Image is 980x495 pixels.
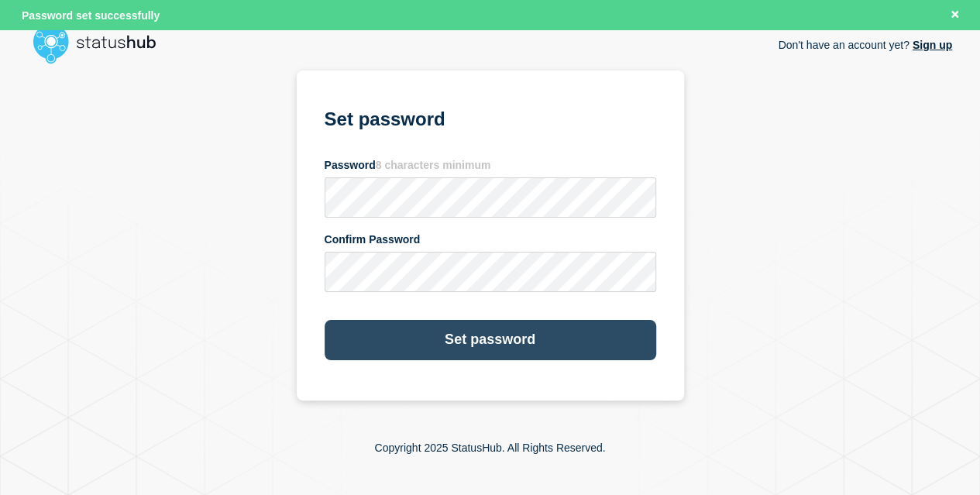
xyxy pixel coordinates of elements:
[325,106,656,143] h1: Set password
[28,19,175,68] img: StatusHub logo
[325,320,656,360] button: Set password
[325,252,656,292] input: confirm password input
[910,39,952,51] a: Sign up
[325,177,656,218] input: password input
[22,9,160,22] span: Password set successfully
[778,26,952,64] p: Don't have an account yet?
[376,159,491,171] span: 8 characters minimum
[945,6,965,24] button: Close banner
[325,233,421,246] span: Confirm Password
[374,442,605,454] p: Copyright 2025 StatusHub. All Rights Reserved.
[325,159,491,171] span: Password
